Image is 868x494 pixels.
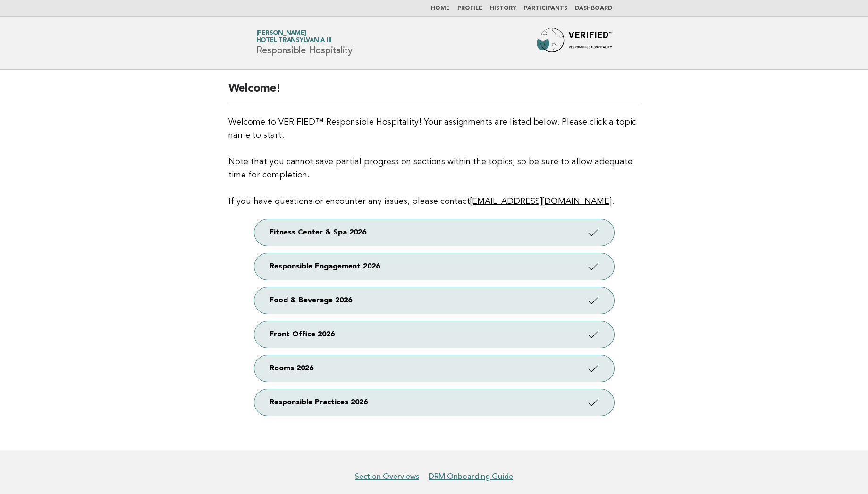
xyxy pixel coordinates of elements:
a: Responsible Engagement 2026 [254,253,614,280]
a: Rooms 2026 [254,355,614,382]
a: Participants [524,6,567,11]
a: Section Overviews [355,472,419,481]
a: Profile [457,6,482,11]
img: Forbes Travel Guide [537,28,612,58]
a: [EMAIL_ADDRESS][DOMAIN_NAME] [470,197,612,206]
span: Hotel Transylvania III [256,38,332,44]
a: Responsible Practices 2026 [254,389,614,416]
p: Welcome to VERIFIED™ Responsible Hospitality! Your assignments are listed below. Please click a t... [228,116,640,208]
a: Fitness Center & Spa 2026 [254,219,614,246]
a: History [490,6,516,11]
h2: Welcome! [228,81,640,104]
a: Home [431,6,450,11]
a: Dashboard [575,6,612,11]
a: [PERSON_NAME]Hotel Transylvania III [256,30,332,43]
a: Front Office 2026 [254,321,614,348]
h1: Responsible Hospitality [256,31,353,55]
a: DRM Onboarding Guide [429,472,513,481]
a: Food & Beverage 2026 [254,287,614,314]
